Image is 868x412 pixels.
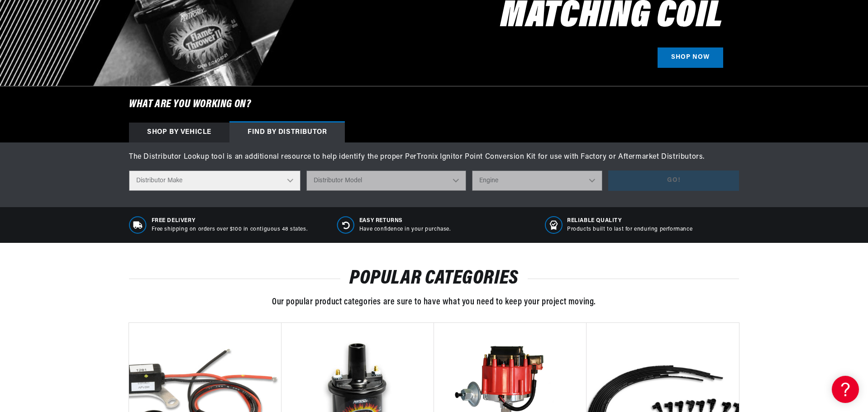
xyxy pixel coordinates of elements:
[152,217,308,225] span: Free Delivery
[129,123,229,142] div: Shop by vehicle
[106,86,762,123] h6: What are you working on?
[229,123,345,142] div: Find by Distributor
[152,226,308,233] p: Free shipping on orders over $100 in contiguous 48 states.
[359,217,451,225] span: Easy Returns
[359,226,451,233] p: Have confidence in your purchase.
[658,47,723,68] a: SHOP NOW
[129,152,739,163] div: The Distributor Lookup tool is an additional resource to help identify the proper PerTronix Ignit...
[567,217,692,225] span: RELIABLE QUALITY
[567,226,692,233] p: Products built to last for enduring performance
